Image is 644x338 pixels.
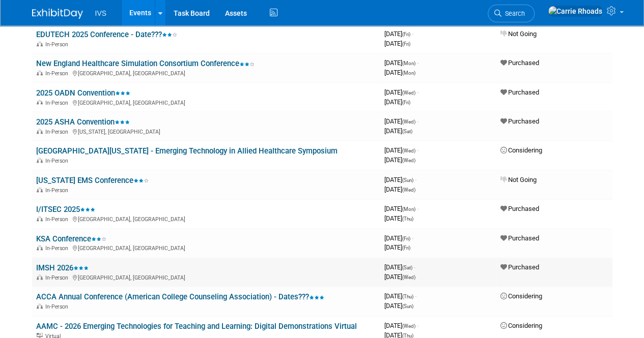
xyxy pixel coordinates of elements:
a: [GEOGRAPHIC_DATA][US_STATE] - Emerging Technology in Allied Healthcare Symposium [36,146,338,156]
img: In-Person Event [37,274,43,280]
span: - [417,205,418,212]
span: [DATE] [384,176,416,183]
a: New England Healthcare Simulation Consortium Conference [36,59,255,68]
span: (Wed) [402,119,415,125]
img: In-Person Event [37,245,43,250]
span: In-Person [45,129,71,135]
span: In-Person [45,245,71,252]
span: - [417,322,418,329]
img: Carrie Rhoads [548,6,603,17]
a: IMSH 2026 [36,263,89,272]
img: In-Person Event [37,70,43,75]
span: - [412,234,413,242]
span: Not Going [500,176,537,183]
span: [DATE] [384,98,410,106]
span: [DATE] [384,263,415,271]
span: (Thu) [402,294,413,299]
span: In-Person [45,158,71,164]
a: 2025 ASHA Convention [36,117,130,127]
span: Not Going [500,30,537,38]
span: [DATE] [384,59,418,67]
a: ACCA Annual Conference (American College Counseling Association) - Dates??? [36,292,324,301]
span: - [415,292,416,300]
span: (Thu) [402,216,413,222]
span: (Wed) [402,323,415,329]
img: ExhibitDay [32,9,83,19]
span: - [415,176,416,183]
span: Purchased [500,117,539,125]
span: (Wed) [402,187,415,193]
span: (Mon) [402,206,415,212]
span: [DATE] [384,30,413,38]
span: In-Person [45,187,71,194]
span: (Fri) [402,236,410,241]
a: KSA Conference [36,234,106,243]
span: Purchased [500,263,539,271]
img: In-Person Event [37,158,43,163]
span: Search [501,10,525,17]
span: Purchased [500,88,539,96]
span: (Wed) [402,148,415,153]
span: (Wed) [402,90,415,96]
img: In-Person Event [37,187,43,192]
a: EDUTECH 2025 Conference - Date??? [36,30,177,39]
span: (Wed) [402,158,415,163]
span: (Fri) [402,32,410,37]
span: (Fri) [402,41,410,47]
span: Considering [500,292,542,300]
span: (Mon) [402,70,415,76]
div: [GEOGRAPHIC_DATA], [GEOGRAPHIC_DATA] [36,69,376,77]
div: [GEOGRAPHIC_DATA], [GEOGRAPHIC_DATA] [36,243,376,252]
span: [DATE] [384,40,410,47]
span: - [412,30,413,38]
span: Considering [500,322,542,329]
span: (Wed) [402,274,415,280]
span: In-Person [45,70,71,77]
span: Purchased [500,234,539,242]
span: Considering [500,146,542,154]
a: I/ITSEC 2025 [36,205,95,214]
span: [DATE] [384,88,418,96]
span: (Sun) [402,303,413,309]
span: - [417,146,418,154]
span: (Fri) [402,245,410,251]
span: [DATE] [384,205,418,212]
div: [GEOGRAPHIC_DATA], [GEOGRAPHIC_DATA] [36,214,376,223]
span: (Mon) [402,60,415,66]
span: IVS [95,9,107,17]
img: In-Person Event [37,216,43,221]
a: [US_STATE] EMS Conference [36,176,149,185]
span: [DATE] [384,234,413,242]
img: In-Person Event [37,303,43,309]
span: - [417,59,418,67]
img: Virtual Event [37,333,43,338]
span: (Sat) [402,129,412,134]
div: [US_STATE], [GEOGRAPHIC_DATA] [36,127,376,135]
span: [DATE] [384,292,416,300]
span: - [414,263,415,271]
a: Search [488,5,535,22]
span: (Sat) [402,265,412,270]
span: - [417,117,418,125]
span: In-Person [45,100,71,106]
img: In-Person Event [37,100,43,105]
span: (Fri) [402,100,410,105]
span: [DATE] [384,146,418,154]
span: [DATE] [384,69,415,76]
span: [DATE] [384,156,415,164]
span: [DATE] [384,214,413,222]
a: AAMC - 2026 Emerging Technologies for Teaching and Learning: Digital Demonstrations Virtual [36,322,357,331]
span: Purchased [500,205,539,212]
span: Purchased [500,59,539,67]
span: [DATE] [384,127,412,135]
div: [GEOGRAPHIC_DATA], [GEOGRAPHIC_DATA] [36,98,376,106]
img: In-Person Event [37,41,43,46]
span: In-Person [45,216,71,223]
span: [DATE] [384,243,410,251]
span: [DATE] [384,273,415,281]
span: [DATE] [384,186,415,193]
span: - [417,88,418,96]
span: (Sun) [402,177,413,183]
span: [DATE] [384,117,418,125]
span: In-Person [45,274,71,281]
